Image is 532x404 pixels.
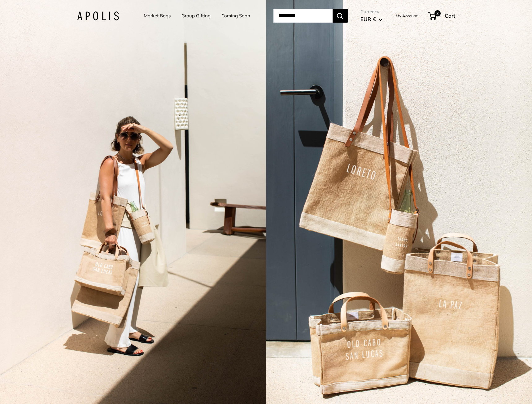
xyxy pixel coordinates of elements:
a: 3 Cart [429,11,455,21]
img: Apolis [77,11,119,20]
a: Coming Soon [221,11,250,20]
span: Currency [360,7,382,16]
a: My Account [396,12,418,20]
span: EUR € [360,16,376,22]
span: Cart [445,12,455,19]
a: Group Gifting [181,11,211,20]
input: Search... [273,9,333,23]
span: 3 [434,10,440,16]
a: Market Bags [144,11,171,20]
button: Search [333,9,348,23]
button: EUR € [360,14,382,24]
